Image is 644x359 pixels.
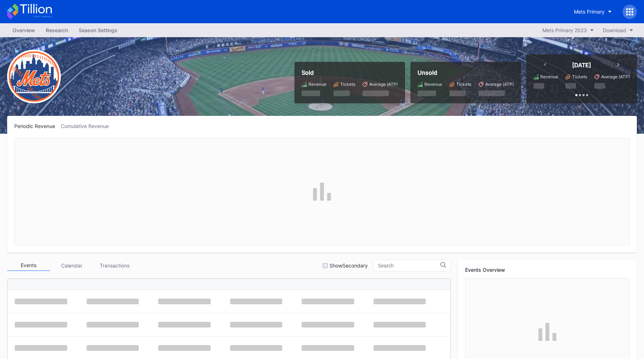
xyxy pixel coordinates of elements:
div: Tickets [340,82,355,87]
a: Research [40,25,73,35]
div: Tickets [572,74,587,79]
div: Average (ATP) [485,82,514,87]
button: Mets Primary 2023 [539,25,597,35]
div: Periodic Revenue [14,123,61,129]
a: Season Settings [73,25,123,35]
div: Download [603,27,626,33]
div: Average (ATP) [369,82,398,87]
div: Sold [302,69,398,76]
div: Average (ATP) [601,74,630,79]
div: Revenue [308,82,326,87]
div: Revenue [424,82,442,87]
div: Transactions [93,260,136,271]
div: Events [7,260,50,271]
input: Search [378,263,440,269]
div: Events Overview [465,267,630,273]
div: Cumulative Revenue [61,123,114,129]
button: Download [599,25,637,35]
div: [DATE] [572,62,591,69]
img: New-York-Mets-Transparent.png [7,50,61,103]
div: Calendar [50,260,93,271]
div: Mets Primary [574,9,605,15]
div: Unsold [418,69,514,76]
div: Mets Primary 2023 [542,27,587,33]
a: Overview [7,25,40,35]
div: Tickets [456,82,471,87]
div: Show Secondary [330,262,368,269]
button: Mets Primary [569,5,617,18]
div: Revenue [540,74,558,79]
